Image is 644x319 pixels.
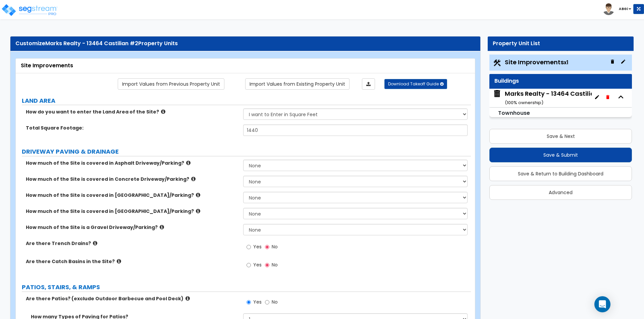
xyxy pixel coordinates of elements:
a: Import the dynamic attribute values from existing properties. [245,78,350,90]
div: Buildings [494,77,627,85]
label: Are there Catch Basins in the Site? [26,258,238,265]
span: Download Takeoff Guide [388,81,439,87]
small: Townhouse [498,109,530,117]
div: Property Unit List [493,40,629,48]
span: Site Improvements [505,58,568,66]
span: Yes [253,261,262,268]
label: DRIVEWAY PAVING & DRAINAGE [22,147,471,156]
input: Yes [247,299,251,306]
input: Yes [247,243,251,251]
i: click for more info! [196,192,200,197]
label: LAND AREA [22,96,471,105]
input: No [265,299,269,306]
img: building.svg [493,89,501,98]
div: Open Intercom Messenger [594,296,610,312]
button: Advanced [489,185,632,200]
label: Are there Patios? (exclude Outdoor Barbecue and Pool Deck) [26,295,238,302]
span: Yes [253,299,262,305]
div: Marks Realty - 13464 Castilian #2 [505,89,609,106]
button: Download Takeoff Guide [384,79,447,89]
label: How much of the Site is covered in [GEOGRAPHIC_DATA]/Parking? [26,208,238,215]
input: Yes [247,261,251,269]
input: No [265,243,269,251]
b: ABGi [619,6,628,11]
a: Import the dynamic attribute values from previous properties. [118,78,224,90]
label: Are there Trench Drains? [26,240,238,247]
button: Save & Return to Building Dashboard [489,166,632,181]
label: Total Square Footage: [26,125,238,131]
i: click for more info! [117,259,121,264]
span: Yes [253,243,262,250]
label: How do you want to enter the Land Area of the Site? [26,108,238,115]
div: Site Improvements [21,62,470,70]
i: click for more info! [191,176,196,181]
i: click for more info! [161,109,165,114]
span: No [272,243,278,250]
span: No [272,261,278,268]
i: click for more info! [160,225,164,230]
button: Save & Next [489,129,632,144]
input: No [265,261,269,269]
i: click for more info! [93,241,97,246]
i: click for more info! [186,160,191,165]
a: Import the dynamic attributes value through Excel sheet [362,78,375,90]
label: How much of the Site is a Gravel Driveway/Parking? [26,224,238,231]
img: Construction.png [493,59,501,67]
label: How much of the Site is covered in [GEOGRAPHIC_DATA]/Parking? [26,192,238,198]
small: x1 [564,59,568,66]
i: click for more info! [196,209,200,214]
img: logo_pro_r.png [1,3,58,17]
i: click for more info! [185,296,190,301]
label: How much of the Site is covered in Concrete Driveway/Parking? [26,176,238,182]
img: avatar.png [603,3,614,15]
span: Marks Realty - 13464 Castilian #2 [45,39,138,47]
label: PATIOS, STAIRS, & RAMPS [22,283,471,292]
span: Marks Realty - 13464 Castilian #2 [493,89,592,106]
small: ( 100 % ownership) [505,99,543,106]
button: Save & Submit [489,148,632,162]
span: No [272,299,278,305]
div: Customize Property Units [15,40,475,48]
label: How much of the Site is covered in Asphalt Driveway/Parking? [26,160,238,166]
